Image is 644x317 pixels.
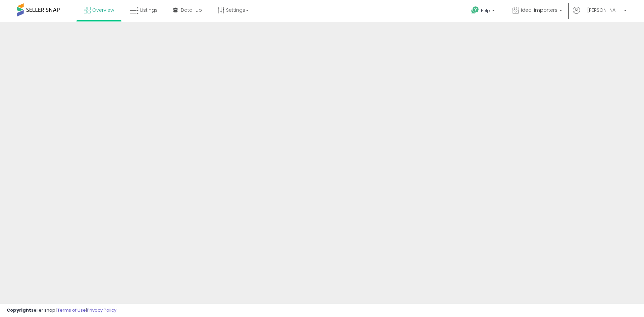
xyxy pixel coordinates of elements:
[92,7,114,13] span: Overview
[481,8,490,13] span: Help
[471,6,479,14] i: Get Help
[140,7,158,13] span: Listings
[181,7,202,13] span: DataHub
[466,1,501,22] a: Help
[582,7,622,13] span: Hi [PERSON_NAME]
[573,7,627,22] a: Hi [PERSON_NAME]
[521,7,557,13] span: ideal importers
